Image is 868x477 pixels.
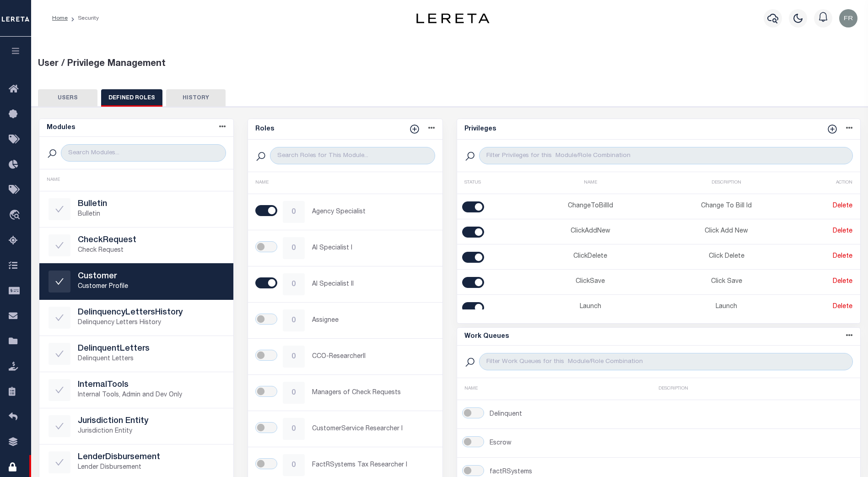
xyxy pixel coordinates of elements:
p: ClickAddNew [523,227,658,236]
a: 0Agency Specialist [248,194,442,230]
h5: LenderDisbursement [78,453,225,463]
p: Delinquent [490,410,853,419]
input: Filter Work Queues for this Module/Role Combination [479,353,852,370]
img: svg+xml;base64,PHN2ZyB4bWxucz0iaHR0cDovL3d3dy53My5vcmcvMjAwMC9zdmciIHBvaW50ZXItZXZlbnRzPSJub25lIi... [839,9,857,27]
i: travel_explore [9,210,23,222]
li: Security [68,14,99,22]
button: HISTORY [166,89,226,107]
p: Jurisdiction Entity [78,427,225,436]
p: Click Add New [658,227,794,236]
a: DelinquencyLettersHistoryDelinquency Letters History [39,300,234,336]
p: AI Specialist II [312,280,433,289]
p: Bulletin [78,210,225,219]
div: STATUS [464,179,523,186]
a: Jurisdiction EntityJurisdiction Entity [39,408,234,444]
div: 0 [283,382,305,404]
div: ACTION [794,179,852,186]
a: 0AI Specialist I [248,230,442,266]
a: BulletinBulletin [39,191,234,227]
p: Customer Profile [78,282,225,292]
p: CustomerService Researcher I [312,424,433,434]
input: Search Roles for This Module... [270,147,435,164]
h5: DelinquentLetters [78,344,225,354]
h5: Bulletin [78,200,225,210]
button: USERS [38,89,97,107]
div: DESCRIPTION [658,385,853,392]
img: logo-dark.svg [416,13,490,23]
a: 0AI Specialist II [248,266,442,302]
p: Delinquent Letters [78,354,225,364]
p: Lender Disbursement [78,463,225,472]
div: 0 [283,273,305,295]
div: 0 [283,237,305,259]
a: DelinquentLettersDelinquent Letters [39,336,234,372]
p: ChangeToBillId [523,201,658,211]
p: Change To Bill Id [658,201,794,211]
p: Delete [794,252,852,262]
p: ClickDelete [523,252,658,261]
h5: DelinquencyLettersHistory [78,308,225,318]
p: Delete [794,277,852,287]
a: 0CCO-ResearcherII [248,339,442,374]
div: NAME [464,385,659,392]
a: 0Assignee [248,303,442,338]
a: InternalToolsInternal Tools, Admin and Dev Only [39,372,234,408]
a: 0Managers of Check Requests [248,375,442,411]
p: Launch [658,302,794,312]
div: NAME [255,179,435,186]
p: Check Request [78,246,225,255]
input: Filter Privileges for this Module/Role Combination [479,147,852,164]
h5: Customer [78,272,225,282]
div: NAME [523,179,658,186]
p: Click Delete [658,252,794,261]
p: Click Save [658,277,794,287]
p: AI Specialist I [312,244,433,253]
button: DEFINED ROLES [101,89,162,107]
h5: Work Queues [464,333,509,341]
h5: Modules [47,124,75,132]
p: Assignee [312,316,433,325]
a: CustomerCustomer Profile [39,264,234,299]
p: Escrow [490,439,853,448]
p: FactRSystems Tax Researcher I [312,461,433,470]
div: NAME [47,177,226,184]
p: factRSystems [490,467,853,477]
p: Internal Tools, Admin and Dev Only [78,390,225,400]
h5: CheckRequest [78,236,225,246]
p: Launch [523,302,658,312]
p: Managers of Check Requests [312,388,433,398]
h5: InternalTools [78,380,225,390]
a: 0CustomerService Researcher I [248,411,442,447]
a: CheckRequestCheck Request [39,228,234,263]
div: 0 [283,454,305,476]
div: 0 [283,418,305,440]
h5: Privileges [464,125,496,133]
div: 0 [283,201,305,223]
input: Search Modules... [61,144,226,162]
div: 0 [283,309,305,331]
p: Delinquency Letters History [78,318,225,328]
p: Delete [794,302,852,312]
p: Delete [794,201,852,211]
p: Delete [794,227,852,237]
h5: Jurisdiction Entity [78,417,225,427]
div: User / Privilege Management [38,57,862,71]
a: Home [52,16,68,21]
p: CCO-ResearcherII [312,352,433,362]
div: 0 [283,346,305,368]
p: ClickSave [523,277,658,287]
p: Agency Specialist [312,207,433,217]
h5: Roles [255,125,274,133]
div: DESCRIPTION [658,179,794,186]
